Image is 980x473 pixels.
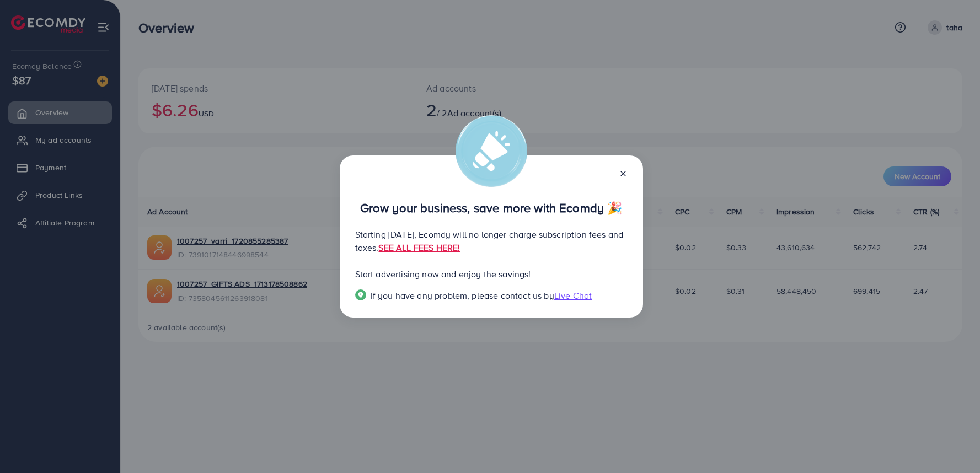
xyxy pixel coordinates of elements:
p: Grow your business, save more with Ecomdy 🎉 [355,201,628,214]
img: Popup guide [355,289,366,300]
a: SEE ALL FEES HERE! [378,241,460,254]
span: If you have any problem, please contact us by [371,289,554,302]
p: Starting [DATE], Ecomdy will no longer charge subscription fees and taxes. [355,228,628,254]
span: Live Chat [554,289,592,302]
p: Start advertising now and enjoy the savings! [355,267,628,281]
img: alert [456,115,527,187]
